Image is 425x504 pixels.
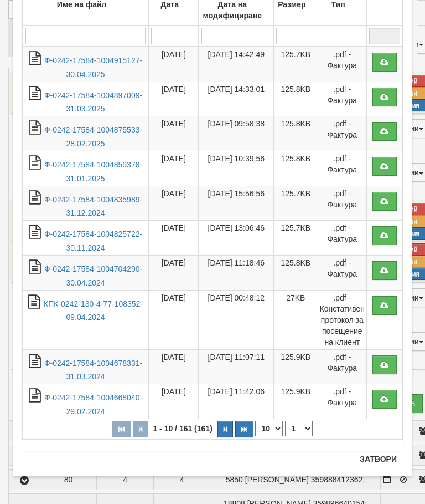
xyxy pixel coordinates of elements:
[23,349,403,384] tr: Ф-0242-17584-1004678331-31.03.2024.pdf - Фактура
[318,290,366,349] td: .pdf - Констативен протокол за посещение на клиент
[318,116,366,151] td: .pdf - Фактура
[199,384,274,419] td: [DATE] 11:42:06
[44,393,142,416] a: Ф-0242-17584-1004668040-29.02.2024
[23,256,403,291] tr: Ф-0242-17584-1004704290-30.04.2024.pdf - Фактура
[23,82,403,116] tr: Ф-0242-17584-1004897009-31.03.2025.pdf - Фактура
[217,421,233,437] button: Следваща страница
[44,91,142,114] a: Ф-0242-17584-1004897009-31.03.2025
[318,221,366,256] td: .pdf - Фактура
[149,116,199,151] td: [DATE]
[318,82,366,116] td: .pdf - Фактура
[44,160,142,183] a: Ф-0242-17584-1004859378-31.01.2025
[149,290,199,349] td: [DATE]
[199,349,274,384] td: [DATE] 11:07:11
[199,186,274,221] td: [DATE] 15:56:56
[149,221,199,256] td: [DATE]
[44,230,142,252] a: Ф-0242-17584-1004825722-30.11.2024
[274,290,318,349] td: 27KB
[274,349,318,384] td: 125.9KB
[199,82,274,116] td: [DATE] 14:33:01
[44,56,142,79] a: Ф-0242-17584-1004915127-30.04.2025
[318,349,366,384] td: .pdf - Фактура
[318,151,366,186] td: .pdf - Фактура
[274,384,318,419] td: 125.9KB
[23,186,403,221] tr: Ф-0242-17584-1004835989-31.12.2024.pdf - Фактура
[199,116,274,151] td: [DATE] 09:58:38
[199,151,274,186] td: [DATE] 10:39:56
[353,450,403,468] button: Затвори
[318,186,366,221] td: .pdf - Фактура
[112,421,131,437] button: Първа страница
[44,359,142,381] a: Ф-0242-17584-1004678331-31.03.2024
[149,82,199,116] td: [DATE]
[274,82,318,116] td: 125.8KB
[285,421,313,436] select: Страница номер
[199,256,274,291] td: [DATE] 11:18:46
[150,424,215,433] span: 1 - 10 / 161 (161)
[274,47,318,82] td: 125.7KB
[23,47,403,82] tr: Ф-0242-17584-1004915127-30.04.2025.pdf - Фактура
[274,186,318,221] td: 125.7KB
[23,384,403,419] tr: Ф-0242-17584-1004668040-29.02.2024.pdf - Фактура
[318,47,366,82] td: .pdf - Фактура
[274,221,318,256] td: 125.7KB
[23,290,403,349] tr: КПК-0242-130-4-77-108352-09.04.2024.pdf - Констативен протокол за посещение на клиент
[318,384,366,419] td: .pdf - Фактура
[44,264,142,287] a: Ф-0242-17584-1004704290-30.04.2024
[274,256,318,291] td: 125.8KB
[199,290,274,349] td: [DATE] 00:48:12
[255,421,283,436] select: Брой редове на страница
[235,421,253,437] button: Последна страница
[149,151,199,186] td: [DATE]
[149,349,199,384] td: [DATE]
[23,116,403,151] tr: Ф-0242-17584-1004875533-28.02.2025.pdf - Фактура
[149,47,199,82] td: [DATE]
[133,421,148,437] button: Предишна страница
[23,221,403,256] tr: Ф-0242-17584-1004825722-30.11.2024.pdf - Фактура
[274,116,318,151] td: 125.8KB
[318,256,366,291] td: .pdf - Фактура
[149,384,199,419] td: [DATE]
[23,151,403,186] tr: Ф-0242-17584-1004859378-31.01.2025.pdf - Фактура
[149,186,199,221] td: [DATE]
[199,221,274,256] td: [DATE] 13:06:46
[44,299,143,322] a: КПК-0242-130-4-77-108352-09.04.2024
[44,125,142,148] a: Ф-0242-17584-1004875533-28.02.2025
[199,47,274,82] td: [DATE] 14:42:49
[44,195,142,218] a: Ф-0242-17584-1004835989-31.12.2024
[149,256,199,291] td: [DATE]
[274,151,318,186] td: 125.8KB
